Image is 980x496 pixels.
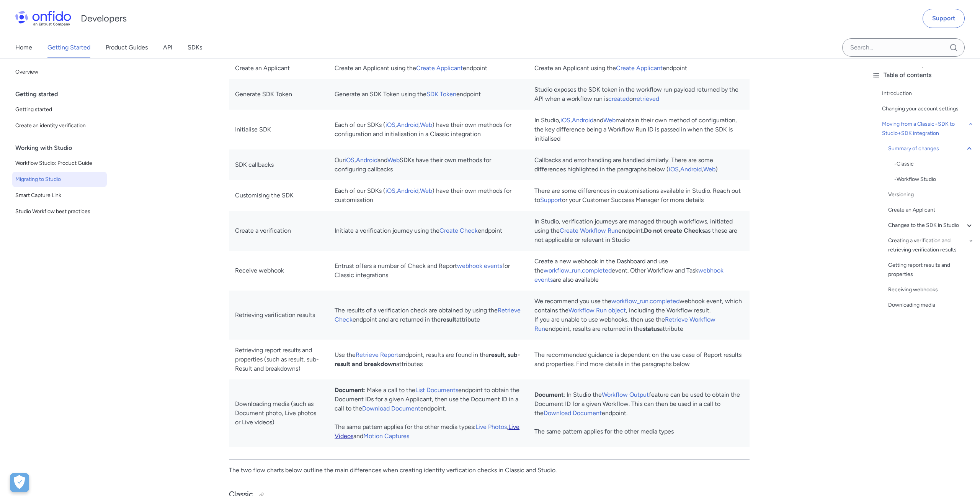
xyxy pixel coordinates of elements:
[528,180,750,211] td: There are some differences in customisations available in Studio. Reach out to or your Customer S...
[888,261,974,279] a: Getting report results and properties
[871,71,974,80] div: Table of contents
[603,117,616,124] a: Web
[528,149,750,180] td: Callbacks and error handling are handled similarly. There are some differences highlighted in the...
[328,57,528,79] td: Create an Applicant using the endpoint
[15,105,104,114] span: Getting started
[328,291,528,340] td: The results of a verification check are obtained by using the endpoint and are returned in the at...
[560,227,618,234] a: Create Workflow Run
[328,340,528,379] td: Use the endpoint, results are found in the attributes
[12,204,107,219] a: Studio Workflow best practices
[888,221,974,230] div: Changes to the SDK in Studio
[888,236,974,255] a: Creating a verification and retrieving verification results
[229,180,328,211] td: Customising the SDK
[328,251,528,291] td: Entrust offers a number of Check and Report for Classic integrations
[528,110,750,149] td: In Studio, , and maintain their own method of configuration, the key difference being a Workflow ...
[568,307,626,314] a: Workflow Run object
[544,267,612,274] a: workflow_run.completed
[882,104,974,113] a: Changing your account settings
[528,211,750,251] td: In Studio, verification journeys are managed through workflows, initiated using the endpoint. as ...
[572,117,593,124] a: Android
[363,432,409,440] a: Motion Captures
[10,473,29,492] button: Open Preferences
[328,180,528,211] td: Each of our SDKs ( , , ) have their own methods for customisation
[15,87,110,102] div: Getting started
[420,121,432,128] a: Web
[888,190,974,199] a: Versioning
[328,211,528,251] td: Initiate a verification journey using the endpoint
[528,291,750,340] td: We recommend you use the webhook event, which contains the , including the Workflow result. If yo...
[534,316,715,332] a: Retrieve Workflow Run
[229,149,328,180] td: SDK callbacks
[12,172,107,187] a: Migrating to Studio
[441,316,456,323] strong: result
[335,386,364,394] strong: Document
[888,301,974,310] a: Downloading media
[12,102,107,117] a: Getting started
[616,64,663,72] a: Create Applicant
[10,473,29,492] div: Cookie Preferences
[528,340,750,379] td: The recommended guidance is dependent on the use case of Report results and properties. Find more...
[882,120,974,138] div: Moving from a Classic+SDK to Studio+SDK integration
[12,64,107,80] a: Overview
[475,423,507,430] a: Live Photos
[439,227,478,234] a: Create Check
[356,351,399,358] a: Retrieve Report
[888,205,974,215] a: Create an Applicant
[328,110,528,149] td: Each of our SDKs ( , , ) have their own methods for configuration and initialisation in a Classic...
[229,291,328,340] td: Retrieving verification results
[229,379,328,447] td: Downloading media (such as Document photo, Live photos or Live videos)
[923,9,965,28] a: Support
[420,187,432,194] a: Web
[229,466,750,475] p: The two flow charts below outline the main differences when creating identity verfication checks ...
[15,11,71,26] img: Onfido Logo
[47,37,90,58] a: Getting Started
[669,166,679,173] a: iOS
[608,95,629,102] a: created
[528,57,750,79] td: Create an Applicant using the endpoint
[328,149,528,180] td: Our , and SDKs have their own methods for configuring callbacks
[703,166,715,173] a: Web
[15,140,110,156] div: Working with Studio
[15,121,104,130] span: Create an identity verification
[644,227,705,234] strong: Do not create Checks
[15,159,104,168] span: Workflow Studio: Product Guide
[397,121,418,128] a: Android
[385,187,395,194] a: iOS
[544,409,602,417] a: Download Document
[229,57,328,79] td: Create an Applicant
[229,340,328,379] td: Retrieving report results and properties (such as result, sub-Result and breakdowns)
[842,38,965,57] input: Onfido search input field
[882,89,974,98] a: Introduction
[643,325,660,332] strong: status
[15,37,32,58] a: Home
[229,211,328,251] td: Create a verification
[888,144,974,153] a: Summary of changes
[356,156,377,164] a: Android
[15,207,104,216] span: Studio Workflow best practices
[385,121,395,128] a: iOS
[387,156,400,164] a: Web
[81,12,127,25] h1: Developers
[457,262,502,269] a: webhook events
[12,188,107,203] a: Smart Capture Link
[528,379,750,447] td: : In Studio the feature can be used to obtain the Document ID for a given Workflow. This can then...
[415,386,458,394] a: List Documents
[560,117,570,124] a: iOS
[894,159,974,169] div: - Classic
[229,251,328,291] td: Receive webhook
[15,175,104,184] span: Migrating to Studio
[12,156,107,171] a: Workflow Studio: Product Guide
[188,37,202,58] a: SDKs
[888,285,974,294] div: Receiving webhooks
[229,110,328,149] td: Initialise SDK
[894,175,974,184] div: - Workflow Studio
[894,175,974,184] a: -Workflow Studio
[894,159,974,169] a: -Classic
[397,187,418,194] a: Android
